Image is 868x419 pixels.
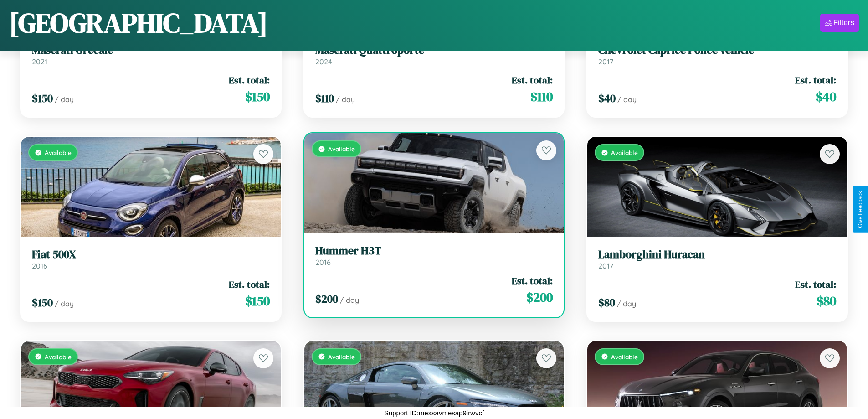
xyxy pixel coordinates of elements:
a: Chevrolet Caprice Police Vehicle2017 [598,44,836,66]
span: 2017 [598,261,613,270]
div: Give Feedback [857,191,863,228]
span: $ 40 [816,88,836,106]
p: Support ID: mexsavmesap9irwvcf [384,407,484,419]
span: Available [45,353,72,361]
span: Est. total: [229,73,270,87]
h3: Hummer H3T [315,244,553,258]
h3: Chevrolet Caprice Police Vehicle [598,44,836,57]
span: $ 150 [245,88,270,106]
h3: Maserati Quattroporte [315,44,553,57]
span: 2024 [315,57,332,66]
span: / day [340,295,359,305]
span: $ 200 [526,288,553,306]
span: $ 200 [315,291,338,306]
span: 2016 [32,261,47,270]
span: $ 80 [817,292,836,310]
span: Available [328,145,355,153]
span: 2016 [315,258,331,267]
span: Est. total: [512,274,553,287]
h1: [GEOGRAPHIC_DATA] [9,4,268,41]
span: / day [336,95,355,104]
span: $ 150 [32,91,53,106]
span: 2017 [598,57,613,66]
a: Maserati Quattroporte2024 [315,44,553,66]
span: Est. total: [795,73,836,87]
span: Est. total: [795,278,836,291]
h3: Maserati Grecale [32,44,270,57]
span: Available [611,149,638,156]
span: / day [55,95,74,104]
span: $ 150 [32,295,53,310]
span: $ 40 [598,91,616,106]
span: Est. total: [229,278,270,291]
span: / day [617,95,637,104]
a: Fiat 500X2016 [32,248,270,270]
span: Est. total: [512,73,553,87]
span: / day [617,299,636,308]
span: 2021 [32,57,47,66]
h3: Fiat 500X [32,248,270,261]
span: Available [45,149,72,156]
h3: Lamborghini Huracan [598,248,836,261]
a: Maserati Grecale2021 [32,44,270,66]
span: $ 110 [315,91,334,106]
div: Filters [833,18,854,27]
span: $ 80 [598,295,615,310]
span: $ 110 [530,88,553,106]
a: Lamborghini Huracan2017 [598,248,836,270]
span: $ 150 [245,292,270,310]
button: Filters [820,14,859,32]
a: Hummer H3T2016 [315,244,553,267]
span: Available [611,353,638,361]
span: Available [328,353,355,361]
span: / day [55,299,74,308]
